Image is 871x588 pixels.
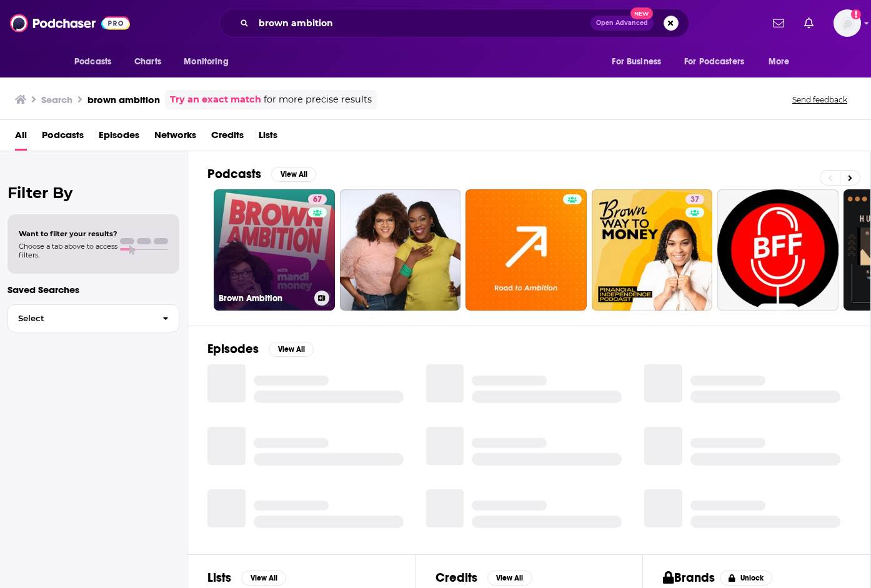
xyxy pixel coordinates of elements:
button: Send feedback [789,94,851,105]
h2: Credits [436,570,477,586]
span: For Business [612,53,661,71]
a: Lists [259,125,277,151]
a: ListsView All [207,570,286,586]
span: Monitoring [184,53,228,71]
span: 37 [690,194,699,206]
button: View All [241,571,286,586]
span: Select [8,314,152,322]
input: Search podcasts, credits, & more... [254,13,590,33]
a: PodcastsView All [207,166,316,182]
a: EpisodesView All [207,341,314,357]
a: 67Brown Ambition [214,189,335,311]
button: open menu [676,50,762,74]
h2: Lists [207,570,231,586]
h3: Search [41,94,72,106]
a: Podcasts [42,125,84,151]
a: Charts [126,50,169,74]
a: Try an exact match [170,92,261,107]
button: Select [7,304,179,332]
h3: brown ambition [87,94,160,106]
button: open menu [603,50,677,74]
a: CreditsView All [436,570,532,586]
a: Show notifications dropdown [768,12,789,34]
span: Choose a tab above to access filters. [19,242,117,259]
button: View All [487,571,532,586]
span: Charts [134,53,161,71]
h2: Brands [663,570,715,586]
button: Unlock [720,571,773,586]
h2: Podcasts [207,166,261,182]
button: Show profile menu [834,9,861,37]
h3: Brown Ambition [219,293,309,304]
button: View All [271,167,316,182]
a: Networks [154,125,196,151]
span: More [769,53,790,71]
span: Logged in as sarahhallprinc [834,9,861,37]
a: Credits [211,125,244,151]
a: Episodes [99,125,139,151]
span: For Podcasters [684,53,744,71]
span: for more precise results [264,92,372,107]
a: 37 [592,189,713,311]
span: Podcasts [74,53,111,71]
button: open menu [175,50,244,74]
h2: Filter By [7,184,179,202]
span: 67 [313,194,322,206]
button: open menu [760,50,805,74]
span: Open Advanced [596,20,648,26]
button: open menu [66,50,127,74]
a: 67 [308,194,327,204]
img: Podchaser - Follow, Share and Rate Podcasts [10,11,130,35]
a: All [15,125,27,151]
a: 37 [685,194,704,204]
a: Show notifications dropdown [799,12,819,34]
h2: Episodes [207,341,259,357]
button: Open AdvancedNew [590,16,654,31]
span: New [630,7,653,19]
img: User Profile [834,9,861,37]
svg: Add a profile image [851,9,861,19]
button: View All [269,342,314,357]
div: Search podcasts, credits, & more... [219,9,689,37]
p: Saved Searches [7,284,179,296]
span: Want to filter your results? [19,229,117,238]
